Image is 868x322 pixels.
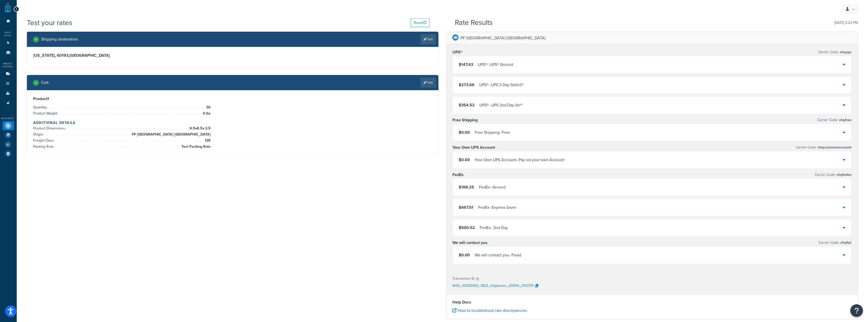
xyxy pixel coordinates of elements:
h2: Cart : [41,80,49,85]
h4: Help Docs [452,299,852,305]
span: 4 lbs [201,110,211,117]
span: $273.66 [459,82,474,88]
h3: We will contact you [452,240,487,245]
a: Edit [420,34,436,44]
p: [DATE] 2:22 PM [834,19,858,26]
p: Carrier Code: [817,117,852,124]
span: Freight Class: [33,138,56,143]
button: Reset [411,18,430,27]
p: Carrier Code: [796,144,852,151]
span: shqflat [839,240,852,245]
h3: UPS® [452,50,463,55]
p: Carrier Code: [819,239,852,246]
p: Transaction ID [452,275,475,282]
a: Edit [420,78,436,88]
span: Product Dimensions: [33,126,67,131]
li: Carriers [3,69,14,79]
h3: Your Own UPS Account [452,145,495,150]
li: Help Docs [3,149,14,158]
a: How to troubleshoot rate discrepancies [452,308,527,313]
span: shqcustomeraccount [817,145,852,150]
span: shqfree [838,117,852,123]
div: Free Shipping - Free [475,129,510,136]
h2: Rate Results [455,19,493,27]
h1: Test your rates [27,18,72,28]
span: Product Weight: [33,111,59,116]
span: $467.51 [459,204,473,210]
div: FedEx - 2nd Day [480,224,508,231]
li: Dashboard [3,16,14,26]
span: $0.00 [459,157,470,163]
span: $0.00 [459,252,470,258]
span: 125 [204,138,211,144]
span: Quantity: [33,105,48,110]
div: We will contact you - Fixed [475,252,521,259]
span: $354.52 [459,102,475,108]
span: $500.52 [459,225,475,231]
p: PF [GEOGRAPHIC_DATA] [GEOGRAPHIC_DATA] [460,34,546,42]
li: Test Your Rates [3,121,14,130]
span: PF [GEOGRAPHIC_DATA] [GEOGRAPHIC_DATA] [131,131,211,138]
span: $166.25 [459,184,474,190]
div: FedEx - Ground [479,184,506,191]
li: Analytics [3,140,14,149]
p: Carrier Code: [818,49,852,56]
span: 9.5 x 6.5 x 2.5 [188,125,211,131]
span: 30 [205,104,211,110]
h3: [US_STATE], 60193 , [GEOGRAPHIC_DATA] [33,53,432,58]
h4: Additional Details [33,120,432,125]
h3: FedEx [452,172,464,177]
span: shqups [839,49,852,55]
li: Marketplace [3,130,14,140]
li: Origins [3,48,14,57]
li: Websites [3,38,14,48]
span: Origin: [33,132,45,137]
h2: Shipping destination : [41,37,79,42]
p: Carrier Code: [815,171,852,178]
li: Advanced Features [3,98,14,108]
h3: Free Shipping [452,118,478,123]
div: UPS® - UPS 3 Day Select® [479,81,524,88]
div: FedEx - Express Saver [478,204,516,211]
li: Shipping Rules [3,79,14,88]
p: SHQ_20250902_1822_shipperws_20054_2103731 [452,282,534,290]
li: Boxes [3,89,14,98]
span: Test Packing Rule [180,144,211,150]
span: $0.00 [459,129,470,135]
div: Your Own UPS Account - Pay via your own Account [475,156,564,163]
h3: Product 1 [33,96,432,101]
div: UPS® - UPS 2nd Day Air® [479,102,522,109]
div: UPS® - UPS® Ground [478,61,513,68]
span: $147.43 [459,62,473,67]
span: shqfedex [836,172,852,177]
button: Open Resource Center [850,304,863,317]
span: Packing Rule: [33,144,56,149]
